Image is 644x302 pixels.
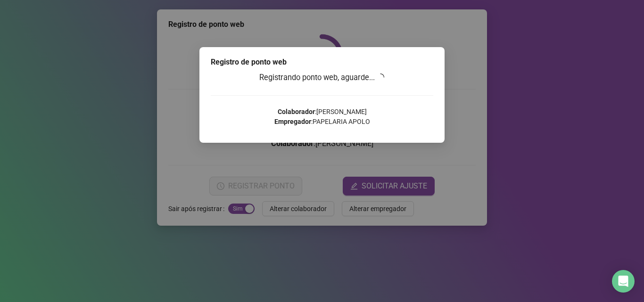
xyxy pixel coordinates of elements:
p: : [PERSON_NAME] : PAPELARIA APOLO [211,107,433,127]
strong: Empregador [274,118,311,125]
div: Registro de ponto web [211,57,433,68]
strong: Colaborador [278,108,315,115]
div: Open Intercom Messenger [612,270,635,293]
span: loading [376,73,386,82]
h3: Registrando ponto web, aguarde... [211,72,433,84]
